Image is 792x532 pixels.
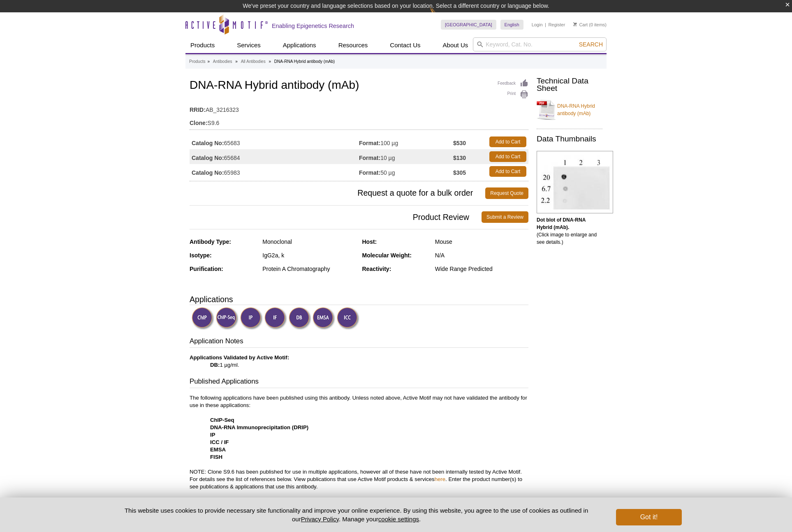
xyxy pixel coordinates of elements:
[190,336,528,348] h3: Application Notes
[289,307,311,330] img: Dot Blot Validated
[333,37,373,53] a: Resources
[573,22,577,26] img: Your Cart
[537,216,602,246] p: (Click image to enlarge and see details.)
[482,211,528,223] a: Submit a Review
[269,59,271,64] li: »
[190,79,528,93] h1: DNA-RNA Hybrid antibody (mAb)
[378,516,419,523] button: cookie settings
[192,307,214,330] img: ChIP Validated
[441,20,496,30] a: [GEOGRAPHIC_DATA]
[435,252,528,259] div: N/A
[473,37,607,51] input: Keyword, Cat. No.
[192,169,224,176] strong: Catalog No:
[190,106,206,113] strong: RRID:
[359,164,453,179] td: 50 µg
[385,37,425,53] a: Contact Us
[274,59,335,64] li: DNA-RNA Hybrid antibody (mAb)
[207,59,210,64] li: »
[210,439,229,445] strong: ICC / IF
[359,169,380,176] strong: Format:
[537,97,602,122] a: DNA-RNA Hybrid antibody (mAb)
[573,20,607,30] li: (0 items)
[430,6,452,25] img: Change Here
[537,217,586,230] b: Dot blot of DNA-RNA Hybrid (mAb).
[190,377,528,388] h3: Published Applications
[262,238,356,245] div: Monoclonal
[210,417,234,423] strong: ChIP-Seq
[537,77,602,92] h2: Technical Data Sheet
[110,506,602,523] p: This website uses cookies to provide necessary site functionality and improve your online experie...
[272,22,354,30] h2: Enabling Epigenetics Research
[498,79,528,88] a: Feedback
[190,238,231,245] strong: Antibody Type:
[435,476,445,482] a: here
[210,424,308,430] strong: DNA-RNA Immunoprecipitation (DRIP)
[577,41,605,48] button: Search
[216,307,239,330] img: ChIP-Seq Validated
[489,136,526,147] a: Add to Cart
[453,169,466,176] strong: $305
[438,37,473,53] a: About Us
[362,266,391,272] strong: Reactivity:
[185,37,220,53] a: Products
[537,135,602,143] h2: Data Thumbnails
[190,293,528,305] h3: Applications
[232,37,266,53] a: Services
[453,139,466,147] strong: $530
[190,114,528,127] td: S9.6
[337,307,359,330] img: Immunocytochemistry Validated
[573,22,588,28] a: Cart
[213,58,232,65] a: Antibodies
[485,187,528,199] a: Request Quote
[278,37,321,53] a: Applications
[359,139,380,147] strong: Format:
[190,394,528,490] p: The following applications have been published using this antibody. Unless noted above, Active Mo...
[210,454,222,460] strong: FISH
[190,119,208,127] strong: Clone:
[548,22,565,28] a: Register
[210,432,215,438] strong: IP
[435,238,528,245] div: Mouse
[241,58,266,65] a: All Antibodies
[301,516,339,523] a: Privacy Policy
[192,139,224,147] strong: Catalog No:
[190,149,359,164] td: 65684
[210,362,220,368] strong: DB:
[264,307,287,330] img: Immunofluorescence Validated
[190,211,482,223] span: Product Review
[190,187,485,199] span: Request a quote for a bulk order
[453,154,466,162] strong: $130
[489,151,526,162] a: Add to Cart
[532,22,543,28] a: Login
[210,446,226,453] strong: EMSA
[192,154,224,162] strong: Catalog No:
[190,354,289,361] b: Applications Validated by Active Motif:
[235,59,238,64] li: »
[616,509,682,525] button: Got it!
[498,90,528,99] a: Print
[545,20,546,30] li: |
[435,265,528,273] div: Wide Range Predicted
[489,166,526,177] a: Add to Cart
[579,41,603,48] span: Search
[262,265,356,273] div: Protein A Chromatography
[262,252,356,259] div: IgG2a, k
[190,354,528,369] p: 1 µg/ml.
[359,134,453,149] td: 100 µg
[362,252,412,259] strong: Molecular Weight:
[190,252,212,259] strong: Isotype:
[537,151,613,213] img: DNA-RNA Hybrid (mAb) tested by dot blot analysis.
[190,134,359,149] td: 65683
[359,154,380,162] strong: Format:
[359,149,453,164] td: 10 µg
[190,266,223,272] strong: Purification:
[240,307,263,330] img: Immunoprecipitation Validated
[313,307,335,330] img: Electrophoretic Mobility Shift Assay Validated
[190,101,528,114] td: AB_3216323
[190,164,359,179] td: 65983
[500,20,523,30] a: English
[362,238,377,245] strong: Host:
[189,58,205,65] a: Products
